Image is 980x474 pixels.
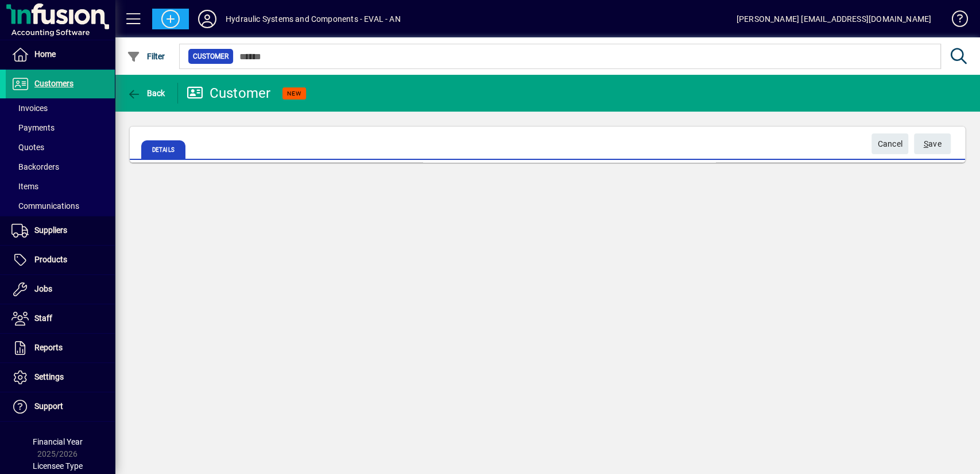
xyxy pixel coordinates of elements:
[6,137,115,157] a: Quotes
[11,123,55,132] span: Payments
[6,98,115,118] a: Invoices
[189,9,226,29] button: Profile
[6,157,115,177] a: Backorders
[34,255,67,264] span: Products
[6,304,115,333] a: Staff
[34,49,56,59] span: Home
[11,182,38,191] span: Items
[11,143,44,152] span: Quotes
[34,314,52,323] span: Staff
[34,79,73,88] span: Customers
[6,216,115,245] a: Suppliers
[34,225,67,235] span: Suppliers
[943,2,966,40] a: Knowledge Base
[34,372,64,381] span: Settings
[11,162,59,171] span: Backorders
[127,89,165,98] span: Back
[6,177,115,196] a: Items
[124,83,168,104] button: Back
[6,334,115,362] a: Reports
[34,343,63,352] span: Reports
[6,275,115,304] a: Jobs
[6,363,115,392] a: Settings
[152,9,189,29] button: Add
[737,10,931,28] div: [PERSON_NAME] [EMAIL_ADDRESS][DOMAIN_NAME]
[141,140,185,159] span: Details
[33,461,83,471] span: Licensee Type
[6,392,115,421] a: Support
[6,118,115,137] a: Payments
[115,83,178,104] app-page-header-button: Back
[33,437,83,446] span: Financial Year
[924,135,942,154] span: ave
[6,40,115,69] a: Home
[124,46,168,67] button: Filter
[34,402,63,411] span: Support
[6,196,115,216] a: Communications
[11,104,48,113] span: Invoices
[34,284,52,293] span: Jobs
[924,139,928,148] span: S
[11,201,79,211] span: Communications
[226,10,401,28] div: Hydraulic Systems and Components - EVAL - AN
[127,52,165,61] span: Filter
[6,246,115,274] a: Products
[914,133,951,154] button: Save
